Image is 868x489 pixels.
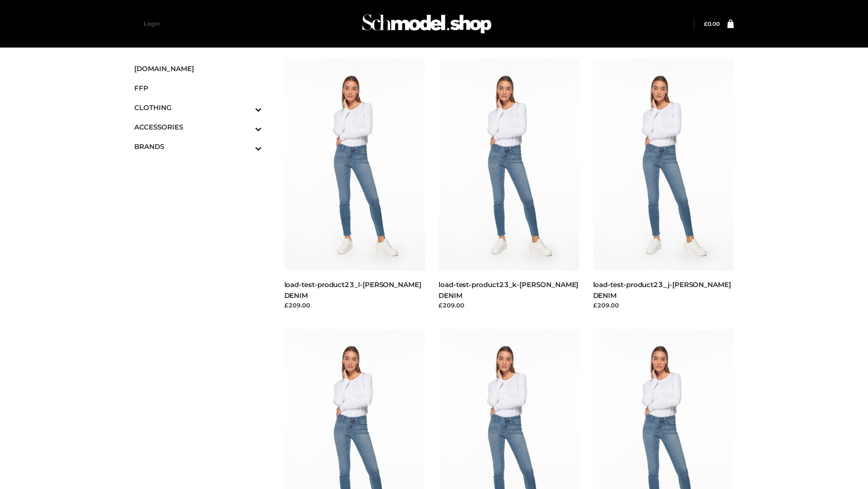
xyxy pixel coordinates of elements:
button: Toggle Submenu [230,98,262,117]
span: CLOTHING [134,102,262,113]
div: £209.00 [284,301,425,310]
a: Login [144,20,160,27]
img: Schmodel Admin 964 [359,6,495,42]
a: BRANDSToggle Submenu [134,137,262,156]
div: £209.00 [593,301,734,310]
div: £209.00 [439,301,580,310]
button: Toggle Submenu [230,117,262,137]
button: Toggle Submenu [230,137,262,156]
a: [DOMAIN_NAME] [134,59,262,78]
span: BRANDS [134,141,262,152]
a: ACCESSORIESToggle Submenu [134,117,262,137]
a: £0.00 [704,20,720,27]
span: FFP [134,83,262,93]
a: load-test-product23_k-[PERSON_NAME] DENIM [439,280,578,299]
span: ACCESSORIES [134,122,262,132]
a: load-test-product23_j-[PERSON_NAME] DENIM [593,280,731,299]
a: load-test-product23_l-[PERSON_NAME] DENIM [284,280,421,299]
span: £ [704,20,708,27]
span: [DOMAIN_NAME] [134,63,262,74]
a: CLOTHINGToggle Submenu [134,98,262,117]
a: FFP [134,78,262,98]
bdi: 0.00 [704,20,720,27]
